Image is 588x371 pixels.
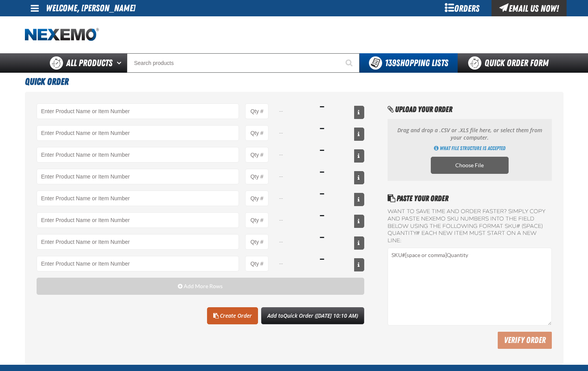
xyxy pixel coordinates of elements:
[261,307,364,324] button: Add toQuick Order ([DATE] 10:10 AM)
[267,312,358,319] span: Add to
[388,103,551,115] h2: Upload Your Order
[114,53,127,73] button: Open All Products pages
[25,28,99,42] a: Home
[37,234,239,250] : Product
[354,171,364,184] button: View All Prices
[25,28,99,42] img: Nexemo logo
[395,127,544,142] p: Drag and drop a .CSV or .XLS file here, or select them from your computer.
[245,147,269,163] input: Product Quantity
[340,53,360,73] button: Start Searching
[245,212,269,228] input: Product Quantity
[37,256,239,271] : Product
[245,191,269,206] input: Product Quantity
[245,103,269,119] input: Product Quantity
[354,128,364,141] button: View All Prices
[37,103,239,119] : Product
[354,236,364,250] button: View All Prices
[388,208,551,245] label: Want to save time and order faster? Simply copy and paste NEXEMO SKU numbers into the field below...
[37,147,239,163] : Product
[37,212,239,228] : Product
[283,312,358,319] span: Quick Order ([DATE] 10:10 AM)
[385,58,448,68] span: Shopping Lists
[66,56,112,70] span: All Products
[385,58,396,68] strong: 139
[354,106,364,119] button: View All Prices
[127,53,360,73] input: Search
[184,283,223,289] span: Add More Rows
[207,307,258,324] : Create Order
[37,191,239,206] : Product
[37,278,365,295] button: Add More Rows
[25,76,68,87] span: Quick Order
[245,256,269,271] input: Product Quantity
[354,215,364,228] button: View All Prices
[431,157,509,174] label: Choose CSV, XLSX or ODS file to import multiple products. Opens a popup
[354,193,364,206] button: View All Prices
[434,145,506,152] a: Get Directions of how to import multiple products using an CSV, XLSX or ODS file. Opens a popup
[388,192,551,204] h2: Paste Your Order
[354,258,364,271] button: View All Prices
[245,125,269,141] input: Product Quantity
[245,169,269,184] input: Product Quantity
[354,149,364,163] button: View All Prices
[458,53,563,73] a: Quick Order Form
[245,234,269,250] input: Product Quantity
[37,125,239,141] : Product
[37,169,239,184] : Product
[360,53,458,73] button: You have 139 Shopping Lists. Open to view details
